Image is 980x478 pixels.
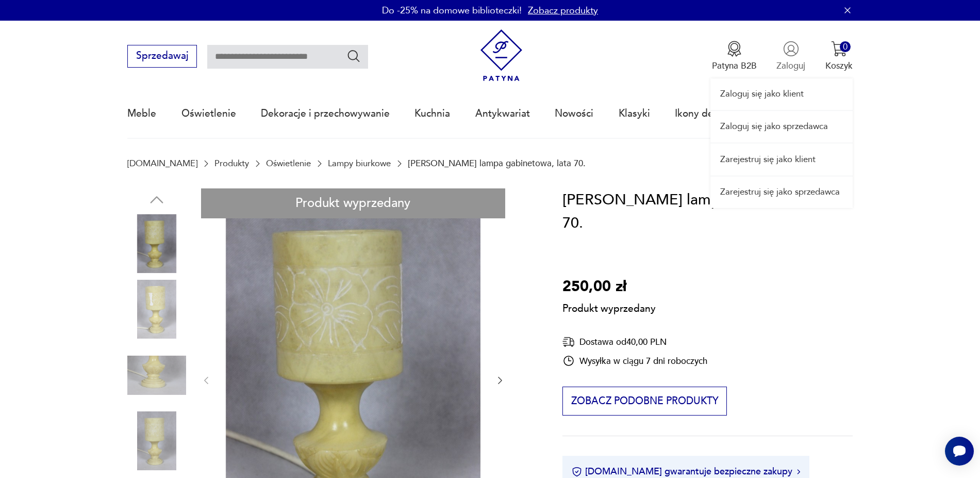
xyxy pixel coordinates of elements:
h1: [PERSON_NAME] lampa gabinetowa, lata 70. [562,188,853,235]
a: Antykwariat [475,90,530,137]
a: Klasyki [619,90,650,137]
a: Zarejestruj się jako sprzedawca [710,177,853,208]
a: Zobacz produkty [528,4,598,17]
iframe: Smartsupp widget button [945,437,974,466]
a: Oświetlenie [266,158,311,168]
a: Meble [127,90,156,137]
a: Oświetlenie [181,90,236,137]
a: Ikony designu [675,90,738,137]
a: Zarejestruj się jako klient [710,144,853,175]
p: [PERSON_NAME] lampa gabinetowa, lata 70. [408,158,586,168]
img: Ikona dostawy [562,336,575,348]
a: Zaloguj się jako klient [710,78,853,110]
a: Dekoracje i przechowywanie [261,90,390,137]
button: Szukaj [346,49,361,63]
button: [DOMAIN_NAME] gwarantuje bezpieczne zakupy [572,465,800,478]
button: Sprzedawaj [127,45,197,68]
img: Patyna - sklep z meblami i dekoracjami vintage [475,29,527,82]
p: Do -25% na domowe biblioteczki! [382,4,522,17]
p: 250,00 zł [562,275,656,299]
div: Wysyłka w ciągu 7 dni roboczych [562,355,707,367]
button: Zobacz podobne produkty [562,387,727,416]
a: Sprzedawaj [127,53,197,61]
a: Nowości [555,90,593,137]
a: [DOMAIN_NAME] [127,158,197,168]
img: Ikona certyfikatu [572,467,582,477]
div: Dostawa od 40,00 PLN [562,336,707,348]
a: Zaloguj się jako sprzedawca [710,111,853,142]
a: Produkty [214,158,249,168]
a: Kuchnia [414,90,450,137]
img: Ikona strzałki w prawo [797,469,800,474]
a: Lampy biurkowe [328,158,391,168]
p: Produkt wyprzedany [562,298,656,316]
